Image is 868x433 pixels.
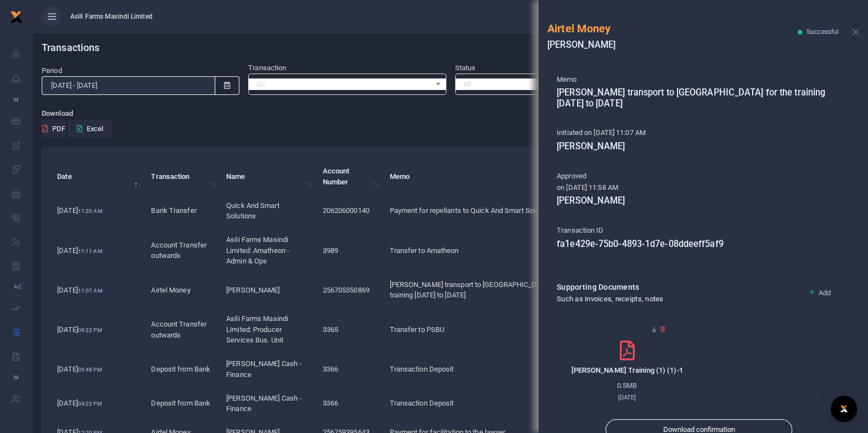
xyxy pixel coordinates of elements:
div: Open Intercom Messenger [831,396,857,422]
span: Transaction Deposit [389,399,453,407]
span: Deposit from Bank [151,365,210,373]
span: Asili Farms Masindi Limited [66,12,157,21]
span: All [256,79,430,90]
th: Account Number: activate to sort column ascending [316,160,383,194]
small: 11:07 AM [78,288,103,294]
div: Mariano Training (1) (1)-1 [557,318,697,414]
p: 0.5MB [568,380,686,392]
span: [DATE] [57,286,102,294]
span: 3365 [323,325,338,334]
span: Quick And Smart Solutions [226,201,279,221]
a: logo-small logo-large logo-large [10,12,23,20]
h4: Such as invoices, receipts, notes [557,293,799,305]
span: [PERSON_NAME] transport to [GEOGRAPHIC_DATA] for the training [DATE] to [DATE] [389,280,573,300]
span: Successful [807,28,839,36]
span: 256705350869 [323,286,369,294]
li: M [9,91,24,109]
th: Date: activate to sort column descending [51,160,145,194]
span: [DATE] [57,399,102,407]
span: Asili Farms Masindi Limited: Producer Services Bus. Unit [226,314,288,344]
span: Transfer to Amatheon [389,246,458,255]
a: Add [808,289,831,297]
span: 3989 [323,246,338,255]
span: 3366 [323,399,338,407]
small: [DATE] [618,393,636,401]
li: M [9,368,24,386]
h6: [PERSON_NAME] Training (1) (1)-1 [568,366,686,375]
span: 3366 [323,365,338,373]
span: [DATE] [57,246,102,255]
span: Add [819,289,831,297]
small: 11:20 AM [78,208,103,214]
button: PDF [42,120,66,138]
p: Transaction ID [557,225,850,237]
p: Download [42,108,859,120]
span: Asili Farms Masindi Limited: Amatheon - Admin & Ops [226,235,289,265]
p: Memo [557,74,850,86]
h4: Transactions [42,42,859,54]
span: Payment for repellants to Quick And Smart Solutions [389,206,555,215]
label: Status [455,63,476,74]
span: [DATE] [57,365,102,373]
span: [PERSON_NAME] [226,286,279,294]
li: Ac [9,278,24,296]
span: Airtel Money [151,286,190,294]
button: Excel [68,120,113,138]
span: All [463,79,637,90]
th: Transaction: activate to sort column ascending [145,160,220,194]
span: Transaction Deposit [389,365,453,373]
h5: [PERSON_NAME] transport to [GEOGRAPHIC_DATA] for the training [DATE] to [DATE] [557,87,850,109]
button: Close [852,29,859,36]
small: 11:11 AM [78,248,103,254]
span: [DATE] [57,206,102,215]
span: [PERSON_NAME] Cash - Finance [226,394,301,413]
h5: [PERSON_NAME] [557,141,850,152]
th: Memo: activate to sort column ascending [383,160,601,194]
span: 206206000140 [323,206,369,215]
h5: fa1e429e-75b0-4893-1d7e-08ddeeff5af9 [557,239,850,250]
input: select period [42,76,215,95]
small: 09:22 PM [78,327,102,333]
span: Deposit from Bank [151,399,210,407]
span: Account Transfer outwards [151,241,206,260]
label: Period [42,65,62,76]
p: Initiated on [DATE] 11:07 AM [557,127,850,139]
h4: Supporting Documents [557,281,799,293]
h5: [PERSON_NAME] [557,195,850,206]
p: Approved [557,171,850,182]
small: 05:48 PM [78,367,102,373]
span: Bank Transfer [151,206,196,215]
span: Account Transfer outwards [151,320,206,339]
h5: [PERSON_NAME] [547,40,798,50]
p: on [DATE] 11:58 AM [557,182,850,194]
span: Transfer to PSBU [389,325,444,334]
span: [PERSON_NAME] Cash - Finance [226,359,301,379]
span: [DATE] [57,325,102,334]
small: 04:22 PM [78,401,102,407]
img: logo-small [10,10,23,24]
th: Name: activate to sort column ascending [220,160,316,194]
h5: Airtel Money [547,22,798,35]
label: Transaction [248,63,286,74]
